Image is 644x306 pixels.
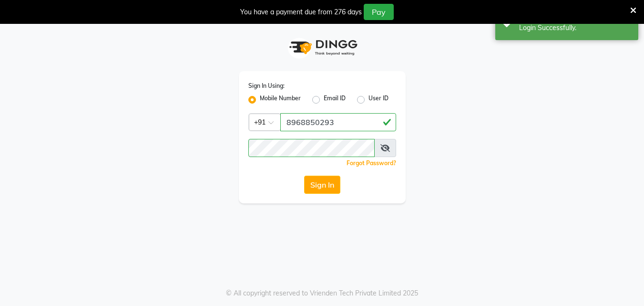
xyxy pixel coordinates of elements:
[240,7,362,17] div: You have a payment due from 276 days
[364,4,394,20] button: Pay
[347,159,396,167] a: Forgot Password?
[248,82,285,90] label: Sign In Using:
[248,139,375,157] input: Username
[280,113,396,131] input: Username
[519,23,631,33] div: Login Successfully.
[304,176,340,194] button: Sign In
[368,94,388,106] label: User ID
[284,33,360,62] img: logo1.svg
[324,94,346,106] label: Email ID
[260,94,301,106] label: Mobile Number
